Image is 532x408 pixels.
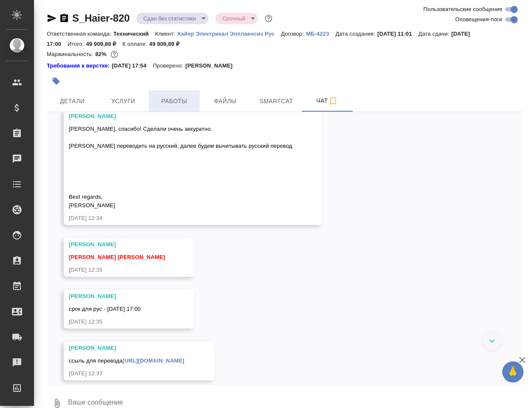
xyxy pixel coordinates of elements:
button: 🙏 [502,361,524,383]
p: Дата сдачи: [419,31,451,37]
div: [DATE] 12:34 [69,214,292,222]
p: Хайер Электрикал Эпплаенсиз Рус [177,31,281,37]
button: 7384.95 RUB; [109,49,120,60]
span: Оповещения-логи [455,15,502,24]
p: Итого: [68,41,86,47]
p: МБ-4223 [306,31,335,37]
button: Срочный [220,15,248,22]
a: [URL][DOMAIN_NAME] [122,357,184,364]
span: ссыль для перевода [69,357,184,364]
p: [DATE] 17:54 [112,62,153,70]
span: Чат [307,96,348,106]
div: [PERSON_NAME] [69,112,292,121]
span: Услуги [103,96,144,107]
span: Файлы [205,96,246,107]
p: Маржинальность: [47,51,95,57]
svg: Подписаться [328,96,338,106]
p: Проверено: [153,62,186,70]
p: 82% [95,51,108,57]
div: Сдан без статистики [136,13,209,24]
p: Договор: [281,31,306,37]
div: Сдан без статистики [215,13,258,24]
p: Ответственная команда: [47,31,113,37]
p: 49 909,89 ₽ [149,41,186,47]
p: 49 909,89 ₽ [86,41,122,47]
button: Скопировать ссылку для ЯМессенджера [47,13,57,23]
div: [DATE] 12:35 [69,318,164,326]
span: Пользовательские сообщения [423,5,502,14]
a: Требования к верстке: [47,62,112,70]
span: [PERSON_NAME] [118,254,165,260]
p: Дата создания: [336,31,377,37]
span: 🙏 [506,363,520,381]
a: МБ-4223 [306,30,335,37]
button: Скопировать ссылку [59,13,69,23]
span: [PERSON_NAME], спасибо! Сделали очень аккуратно. [PERSON_NAME] переводить на русский, далее будем... [69,126,292,208]
div: [PERSON_NAME] [69,292,164,301]
a: S_Haier-820 [72,12,130,24]
span: срок для рус - [DATE] 17:00 [69,306,141,312]
button: Добавить тэг [47,72,65,90]
button: Сдан без статистики [141,15,198,22]
button: Доп статусы указывают на важность/срочность заказа [263,13,274,24]
div: [PERSON_NAME] [69,240,165,249]
a: Хайер Электрикал Эпплаенсиз Рус [177,30,281,37]
p: [PERSON_NAME] [185,62,239,70]
div: [DATE] 12:37 [69,369,184,378]
div: Нажми, чтобы открыть папку с инструкцией [47,62,112,70]
p: К оплате: [122,41,149,47]
p: Клиент: [155,31,177,37]
span: [PERSON_NAME] [69,254,116,260]
div: [PERSON_NAME] [69,344,184,352]
p: [DATE] 11:01 [377,31,419,37]
div: [DATE] 12:35 [69,266,165,274]
span: Smartcat [256,96,297,107]
p: Технический [113,31,155,37]
span: Работы [154,96,195,107]
span: Детали [52,96,93,107]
